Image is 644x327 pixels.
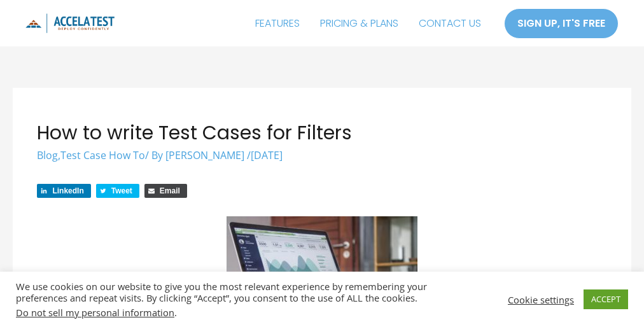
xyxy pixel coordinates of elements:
div: We use cookies on our website to give you the most relevant experience by remembering your prefer... [16,281,444,318]
h1: How to write Test Cases for Filters [37,122,606,144]
span: , [37,148,145,162]
div: . [16,307,444,318]
a: Test Case How To [60,148,145,162]
img: icon [25,13,115,33]
a: FEATURES [245,8,310,39]
a: ACCEPT [584,289,628,309]
span: [DATE] [251,148,283,162]
a: Share on Twitter [96,184,139,198]
span: LinkedIn [52,186,83,195]
span: Email [160,186,180,195]
a: SIGN UP, IT'S FREE [504,8,619,39]
a: Do not sell my personal information [16,306,174,319]
a: Share via Email [144,184,187,198]
a: Blog [37,148,58,162]
span: [PERSON_NAME] [165,148,244,162]
div: / By / [37,148,606,163]
nav: Site Navigation [245,8,491,39]
a: Cookie settings [508,294,574,305]
span: Tweet [111,186,132,195]
a: [PERSON_NAME] [165,148,247,162]
a: PRICING & PLANS [310,8,409,39]
a: CONTACT US [409,8,491,39]
a: Share on LinkedIn [37,184,90,198]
